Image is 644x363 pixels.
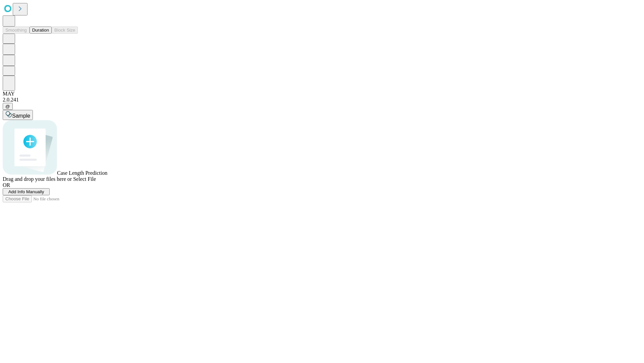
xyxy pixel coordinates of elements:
[57,170,107,176] span: Case Length Prediction
[3,97,641,103] div: 2.0.241
[52,27,78,34] button: Block Size
[8,189,44,194] span: Add Info Manually
[3,27,30,34] button: Smoothing
[3,176,72,182] span: Drag and drop your files here or
[3,91,641,97] div: MAY
[73,176,96,182] span: Select File
[3,188,50,195] button: Add Info Manually
[3,103,13,110] button: @
[3,110,33,120] button: Sample
[5,104,10,109] span: @
[30,27,52,34] button: Duration
[3,182,10,188] span: OR
[12,113,30,119] span: Sample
